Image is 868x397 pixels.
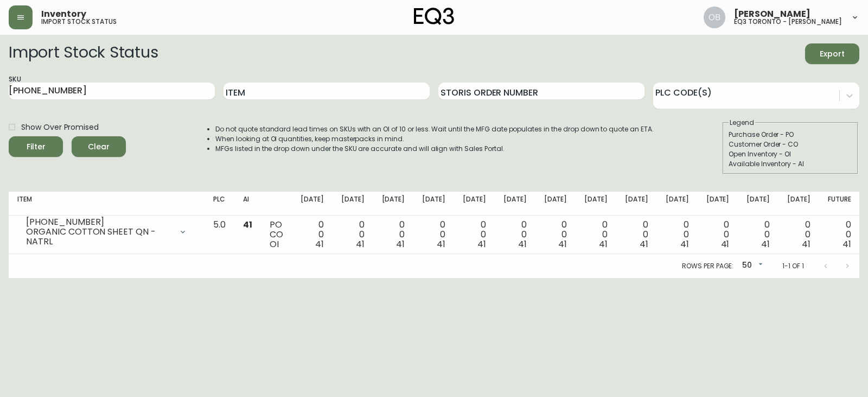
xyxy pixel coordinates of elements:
[666,220,689,249] div: 0 0
[454,192,495,216] th: [DATE]
[738,192,778,216] th: [DATE]
[761,238,770,250] span: 41
[657,192,698,216] th: [DATE]
[80,140,117,154] span: Clear
[680,238,689,250] span: 41
[584,220,608,249] div: 0 0
[292,192,333,216] th: [DATE]
[828,220,851,249] div: 0 0
[396,238,405,250] span: 41
[698,192,738,216] th: [DATE]
[778,192,819,216] th: [DATE]
[782,261,804,271] p: 1-1 of 1
[215,134,654,144] li: When looking at OI quantities, keep masterpacks in mind.
[422,220,445,249] div: 0 0
[215,144,654,154] li: MFGs listed in the drop down under the SKU are accurate and will align with Sales Portal.
[729,149,852,159] div: Open Inventory - OI
[734,10,810,18] span: [PERSON_NAME]
[535,192,576,216] th: [DATE]
[437,238,445,250] span: 41
[270,238,279,250] span: OI
[477,238,486,250] span: 41
[738,257,765,275] div: 50
[503,220,527,249] div: 0 0
[341,220,365,249] div: 0 0
[544,220,567,249] div: 0 0
[413,192,454,216] th: [DATE]
[682,261,733,271] p: Rows per page:
[382,220,405,249] div: 0 0
[27,140,46,154] div: Filter
[315,238,324,250] span: 41
[26,217,172,227] div: [PHONE_NUMBER]
[640,238,648,250] span: 41
[729,118,755,128] legend: Legend
[518,238,527,250] span: 41
[787,220,810,249] div: 0 0
[625,220,648,249] div: 0 0
[9,136,63,157] button: Filter
[616,192,657,216] th: [DATE]
[576,192,616,216] th: [DATE]
[814,47,851,61] span: Export
[802,238,810,250] span: 41
[9,192,205,216] th: Item
[704,7,725,28] img: 8e0065c524da89c5c924d5ed86cfe468
[734,18,842,25] h5: eq3 toronto - [PERSON_NAME]
[72,136,126,157] button: Clear
[356,238,365,250] span: 41
[205,192,234,216] th: PLC
[243,218,252,231] span: 41
[333,192,373,216] th: [DATE]
[215,124,654,134] li: Do not quote standard lead times on SKUs with an OI of 10 or less. Wait until the MFG date popula...
[729,159,852,169] div: Available Inventory - AI
[746,220,770,249] div: 0 0
[558,238,567,250] span: 41
[21,122,99,133] span: Show Over Promised
[205,216,234,254] td: 5.0
[721,238,730,250] span: 41
[373,192,414,216] th: [DATE]
[729,130,852,140] div: Purchase Order - PO
[495,192,535,216] th: [DATE]
[17,220,196,244] div: [PHONE_NUMBER]ORGANIC COTTON SHEET QN -NATRL
[706,220,730,249] div: 0 0
[805,43,859,64] button: Export
[729,140,852,149] div: Customer Order - CO
[41,18,117,25] h5: import stock status
[234,192,261,216] th: AI
[301,220,324,249] div: 0 0
[819,192,860,216] th: Future
[26,227,172,247] div: ORGANIC COTTON SHEET QN -NATRL
[9,43,158,64] h2: Import Stock Status
[463,220,486,249] div: 0 0
[843,238,851,250] span: 41
[41,10,86,18] span: Inventory
[599,238,608,250] span: 41
[414,8,454,25] img: logo
[270,220,283,249] div: PO CO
